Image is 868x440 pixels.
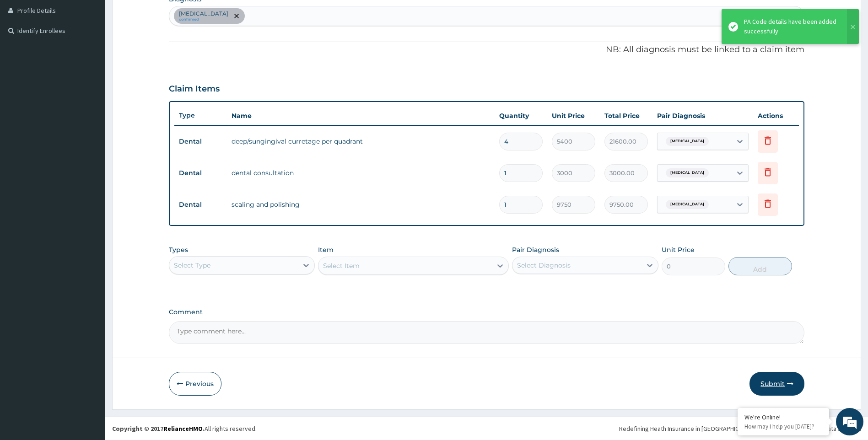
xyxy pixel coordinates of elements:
th: Quantity [495,107,547,125]
div: Chat with us now [48,51,154,63]
p: [MEDICAL_DATA] [179,10,228,17]
label: Pair Diagnosis [512,245,559,254]
p: How may I help you today? [744,423,822,430]
div: Redefining Heath Insurance in [GEOGRAPHIC_DATA] using Telemedicine and Data Science! [619,424,861,433]
div: Select Diagnosis [517,261,571,270]
label: Types [169,246,188,254]
footer: All rights reserved. [105,417,868,440]
h3: Claim Items [169,84,220,94]
th: Total Price [600,107,652,125]
button: Submit [749,372,804,396]
strong: Copyright © 2017 . [112,424,205,433]
th: Pair Diagnosis [652,107,753,125]
span: remove selection option [232,12,241,20]
label: Unit Price [662,245,695,254]
td: Dental [174,133,227,150]
button: Previous [169,372,221,396]
div: Minimize live chat window [150,5,172,27]
td: Dental [174,196,227,213]
div: We're Online! [744,413,822,421]
img: d_794563401_company_1708531726252_794563401 [17,46,37,69]
td: Dental [174,165,227,182]
small: confirmed [179,17,228,22]
div: Select Type [174,261,210,270]
span: [MEDICAL_DATA] [666,137,709,146]
th: Type [174,107,227,124]
label: Comment [169,308,805,316]
td: dental consultation [227,164,495,182]
a: RelianceHMO [163,424,203,433]
p: NB: All diagnosis must be linked to a claim item [169,44,805,56]
label: Item [318,245,334,254]
th: Name [227,107,495,125]
span: We're online! [53,115,126,208]
td: deep/sungingival curretage per quadrant [227,132,495,150]
th: Unit Price [547,107,600,125]
div: PA Code details have been added successfully [744,17,838,36]
td: scaling and polishing [227,195,495,214]
textarea: Type your message and hit 'Enter' [5,250,174,282]
th: Actions [753,107,799,125]
span: [MEDICAL_DATA] [666,168,709,177]
span: [MEDICAL_DATA] [666,200,709,209]
button: Add [728,257,792,275]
